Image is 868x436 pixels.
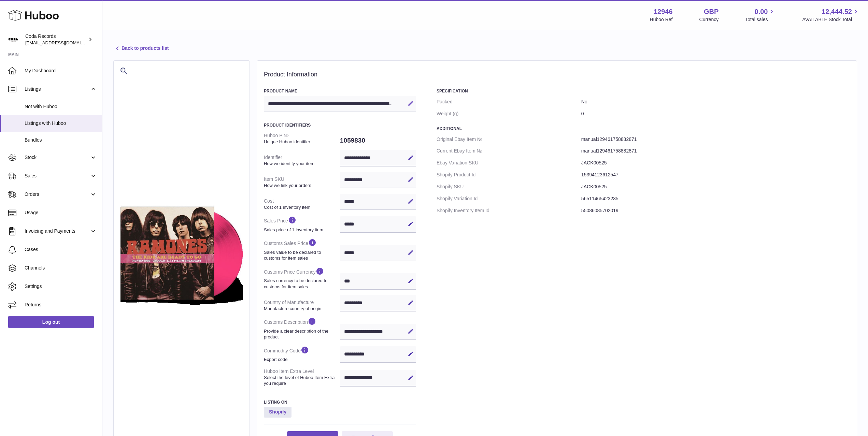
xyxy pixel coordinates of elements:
[581,96,850,108] dd: No
[581,169,850,181] dd: 15394123612547
[264,161,338,167] strong: How we identify your item
[264,71,850,78] h2: Product Information
[581,181,850,193] dd: JACK00525
[264,365,340,389] dt: Huboo Item Extra Level
[581,108,850,120] dd: 0
[264,139,338,145] strong: Unique Huboo identifier
[437,133,581,145] dt: Original Ebay Item №
[25,33,87,46] div: Coda Records
[25,154,90,161] span: Stock
[8,316,94,328] a: Log out
[25,191,90,198] span: Orders
[437,181,581,193] dt: Shopify SKU
[264,249,338,261] strong: Sales value to be declared to customs for item sales
[264,122,416,128] h3: Product Identifiers
[264,130,340,147] dt: Huboo P №
[437,88,850,94] h3: Specification
[25,137,97,143] span: Bundles
[25,228,90,234] span: Invoicing and Payments
[581,145,850,157] dd: manual129461758882871
[755,7,768,16] span: 0.00
[8,34,18,45] img: haz@pcatmedia.com
[264,183,338,189] strong: How we link your orders
[437,145,581,157] dt: Current Ebay Item №
[264,204,338,210] strong: Cost of 1 inventory item
[25,68,97,74] span: My Dashboard
[699,16,719,23] div: Currency
[25,120,97,127] span: Listings with Huboo
[654,7,673,16] strong: 12946
[437,157,581,169] dt: Ebay Variation SKU
[264,399,416,405] h3: Listing On
[437,193,581,205] dt: Shopify Variation Id
[264,264,340,292] dt: Customs Price Currency
[340,133,416,148] dd: 1059830
[437,169,581,181] dt: Shopify Product Id
[264,173,340,191] dt: Item SKU
[264,296,340,314] dt: Country of Manufacture
[581,193,850,205] dd: 56511465423235
[25,246,97,253] span: Cases
[264,357,338,363] strong: Export code
[264,375,338,387] strong: Select the level of Huboo Item Extra you require
[437,126,850,131] h3: Additional
[581,157,850,169] dd: JACK00525
[25,302,97,308] span: Returns
[802,16,860,23] span: AVAILABLE Stock Total
[25,283,97,290] span: Settings
[581,205,850,217] dd: 55086085702019
[25,265,97,271] span: Channels
[25,86,90,92] span: Listings
[822,7,852,16] span: 12,444.52
[264,88,416,94] h3: Product Name
[25,209,97,216] span: Usage
[264,278,338,290] strong: Sales currency to be declared to customs for item sales
[437,96,581,108] dt: Packed
[25,103,97,110] span: Not with Huboo
[264,407,291,418] strong: Shopify
[802,7,860,23] a: 12,444.52 AVAILABLE Stock Total
[264,306,338,312] strong: Manufacture country of origin
[25,40,100,45] span: [EMAIL_ADDRESS][DOMAIN_NAME]
[437,205,581,217] dt: Shopify Inventory Item Id
[581,133,850,145] dd: manual129461758882871
[264,227,338,233] strong: Sales price of 1 inventory item
[264,328,338,340] strong: Provide a clear description of the product
[650,16,673,23] div: Huboo Ref
[264,213,340,235] dt: Sales Price
[264,151,340,169] dt: Identifier
[25,173,90,179] span: Sales
[264,343,340,365] dt: Commodity Code
[745,7,775,23] a: 0.00 Total sales
[264,195,340,213] dt: Cost
[264,235,340,264] dt: Customs Sales Price
[120,187,243,320] img: 129461758959363.png
[264,314,340,343] dt: Customs Description
[113,44,169,53] a: Back to products list
[704,7,718,16] strong: GBP
[745,16,775,23] span: Total sales
[437,108,581,120] dt: Weight (g)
